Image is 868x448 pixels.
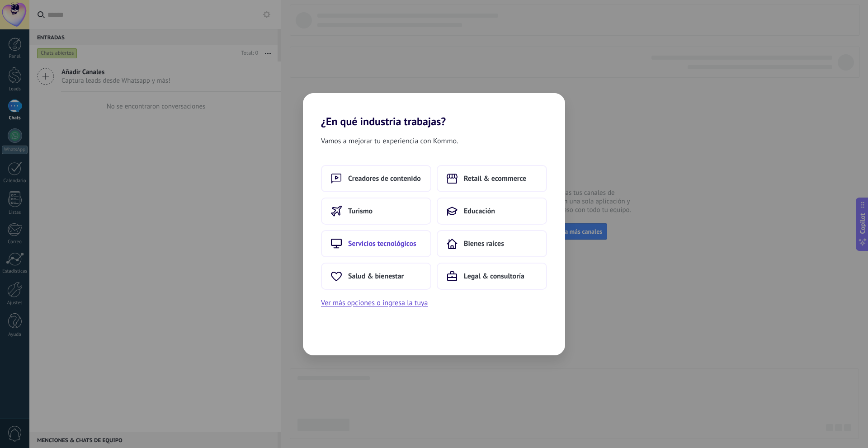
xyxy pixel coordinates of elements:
button: Legal & consultoría [437,263,547,290]
button: Servicios tecnológicos [321,230,431,257]
button: Creadores de contenido [321,165,431,192]
button: Turismo [321,198,431,225]
span: Legal & consultoría [464,272,524,281]
span: Servicios tecnológicos [348,239,416,248]
span: Bienes raíces [464,239,504,248]
span: Retail & ecommerce [464,174,526,183]
span: Turismo [348,207,373,216]
span: Vamos a mejorar tu experiencia con Kommo. [321,135,458,147]
span: Creadores de contenido [348,174,421,183]
button: Salud & bienestar [321,263,431,290]
button: Bienes raíces [437,230,547,257]
button: Retail & ecommerce [437,165,547,192]
span: Educación [464,207,495,216]
button: Educación [437,198,547,225]
span: Salud & bienestar [348,272,404,281]
h2: ¿En qué industria trabajas? [303,93,565,128]
button: Ver más opciones o ingresa la tuya [321,297,428,309]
